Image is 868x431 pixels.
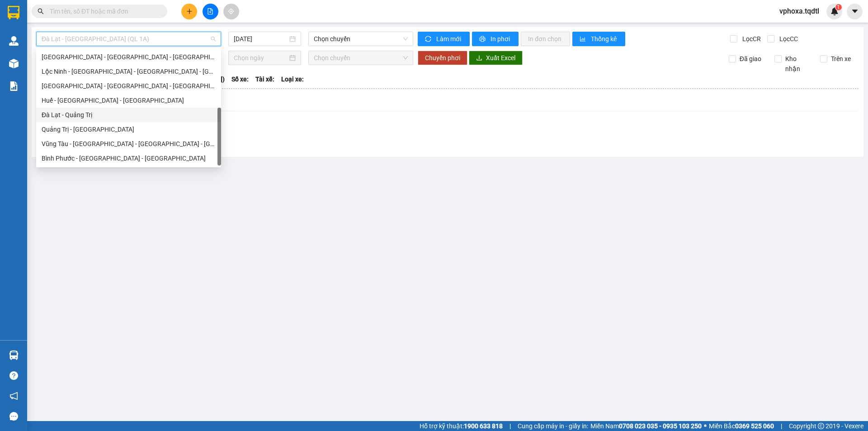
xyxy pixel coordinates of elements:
div: Quảng Bình - Quảng Trị - Huế - Lộc Ninh [36,50,221,64]
span: Hỗ trợ kỹ thuật: [420,421,503,431]
div: Huế - Đà Nẵng - Nha Trang [36,93,221,108]
button: printerIn phơi [472,32,519,46]
span: Đà Lạt - Sài Gòn (QL 1A) [42,32,216,46]
div: Lộc Ninh - [GEOGRAPHIC_DATA] - [GEOGRAPHIC_DATA] - [GEOGRAPHIC_DATA] [42,66,216,76]
img: warehouse-icon [9,59,19,68]
img: warehouse-icon [9,36,19,46]
span: notification [9,392,18,400]
div: [GEOGRAPHIC_DATA] - [GEOGRAPHIC_DATA] - [GEOGRAPHIC_DATA] - [GEOGRAPHIC_DATA] [42,52,216,62]
img: icon-new-feature [830,7,839,15]
div: Đà Lạt - Quảng Trị [36,108,221,122]
div: Quảng Trị - [GEOGRAPHIC_DATA] [42,124,216,134]
div: Nha Trang - Đà Nẵng - Huế [36,79,221,93]
sup: 1 [835,4,842,10]
span: copyright [818,423,824,429]
strong: 0369 525 060 [735,422,774,430]
button: aim [223,4,239,19]
button: caret-down [847,4,863,19]
div: Đà Lạt - Quảng Trị [42,110,216,120]
span: message [9,412,18,421]
input: Chọn ngày [234,53,288,63]
span: In phơi [491,34,511,44]
button: bar-chartThống kê [572,32,625,46]
button: file-add [203,4,218,19]
img: logo-vxr [8,6,19,19]
span: Chọn chuyến [314,32,408,46]
div: Vũng Tàu - [GEOGRAPHIC_DATA] - [GEOGRAPHIC_DATA] - [GEOGRAPHIC_DATA] [42,139,216,149]
span: plus [186,8,193,14]
div: Bình Phước - Bình Dương - Quảng Trị [36,151,221,166]
span: Miền Nam [590,421,702,431]
span: question-circle [9,371,18,380]
span: Số xe: [231,74,249,84]
span: ⚪️ [704,424,707,428]
span: aim [228,8,234,14]
button: syncLàm mới [418,32,470,46]
input: 14/08/2025 [234,34,288,44]
button: plus [181,4,197,19]
span: Lọc CR [739,34,762,44]
span: Đã giao [736,54,765,64]
span: vphoxa.tqdtl [772,5,826,17]
img: solution-icon [9,81,19,91]
span: Kho nhận [782,54,813,74]
div: Huế - [GEOGRAPHIC_DATA] - [GEOGRAPHIC_DATA] [42,95,216,105]
span: Cung cấp máy in - giấy in: [518,421,588,431]
strong: 0708 023 035 - 0935 103 250 [619,422,702,430]
span: Loại xe: [281,74,304,84]
span: | [781,421,782,431]
strong: 1900 633 818 [464,422,503,430]
span: file-add [207,8,213,14]
span: search [38,8,44,14]
button: In đơn chọn [521,32,570,46]
span: Thống kê [591,34,618,44]
div: Vũng Tàu - Đà Nẵng - Huế - Quảng Trị [36,137,221,151]
button: Chuyển phơi [418,51,467,65]
span: Tài xế: [255,74,274,84]
div: [GEOGRAPHIC_DATA] - [GEOGRAPHIC_DATA] - [GEOGRAPHIC_DATA] [42,81,216,91]
button: downloadXuất Excel [469,51,523,65]
span: Miền Bắc [709,421,774,431]
span: | [509,421,511,431]
span: Chọn chuyến [314,51,408,65]
span: Trên xe [827,54,854,64]
span: Làm mới [436,34,462,44]
div: Quảng Trị - Đà Lạt [36,122,221,137]
div: Bình Phước - [GEOGRAPHIC_DATA] - [GEOGRAPHIC_DATA] [42,153,216,163]
span: bar-chart [580,36,587,43]
span: caret-down [851,7,859,15]
img: warehouse-icon [9,350,19,360]
div: Lộc Ninh - Huế - Quảng Trị - Quảng Bình [36,64,221,79]
span: 1 [837,4,840,10]
span: sync [425,36,433,43]
span: printer [479,36,487,43]
input: Tìm tên, số ĐT hoặc mã đơn [50,6,156,16]
span: Lọc CC [776,34,799,44]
